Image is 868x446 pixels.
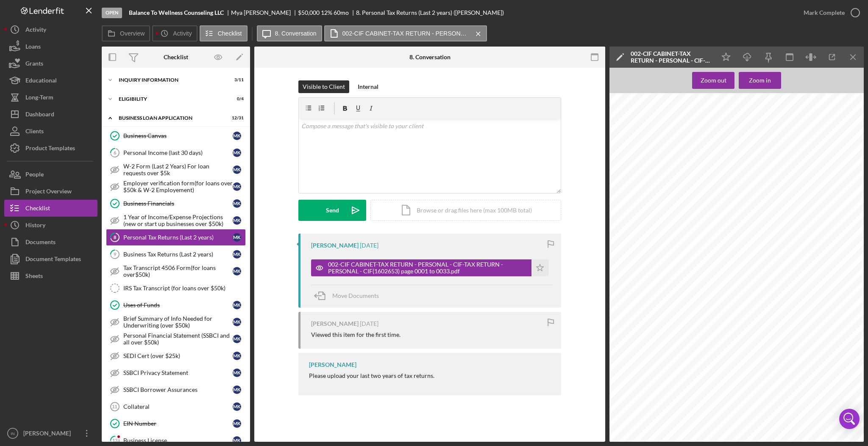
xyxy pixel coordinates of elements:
[233,318,241,326] div: M K
[25,234,56,253] div: Documents
[233,385,241,394] div: M K
[739,72,781,89] button: Zoom in
[106,161,246,178] a: W-2 Form (Last 2 Years) For loan requests over $5kMK
[233,149,241,157] div: M K
[356,9,504,16] div: 8. Personal Tax Returns (Last 2 years) ([PERSON_NAME])
[257,25,322,41] button: 8. Conversation
[701,72,726,89] div: Zoom out
[123,149,233,156] div: Personal Income (last 30 days)
[152,25,197,41] button: Activity
[233,369,241,377] div: M K
[233,132,241,140] div: M K
[123,251,233,258] div: Business Tax Returns (Last 2 years)
[275,30,317,37] label: 8. Conversation
[749,72,771,89] div: Zoom in
[360,242,378,249] time: 2025-10-09 00:41
[25,217,45,236] div: History
[106,229,246,246] a: 8Personal Tax Returns (Last 2 years)MK
[233,267,241,275] div: M K
[25,140,75,159] div: Product Templates
[4,21,97,38] button: Activity
[311,331,401,338] div: Viewed this item for the first time.
[4,234,97,251] a: Documents
[106,330,246,347] a: Personal Financial Statement (SSBCI and all over $50k)MK
[25,267,43,286] div: Sheets
[102,25,150,41] button: Overview
[129,9,224,16] b: Balance To Wellness Counseling LLC
[21,425,76,444] div: [PERSON_NAME]
[106,127,246,144] a: Business CanvasMK
[164,54,188,61] div: Checklist
[25,183,72,202] div: Project Overview
[4,72,97,89] button: Educational
[173,30,192,37] label: Activity
[4,217,97,234] button: History
[4,166,97,183] button: People
[112,404,117,409] tspan: 11
[112,438,117,443] tspan: 13
[631,50,711,64] div: 002-CIF CABINET-TAX RETURN - PERSONAL - CIF-TAX RETURN - PERSONAL - CIF(1602653) page 0001 to 003...
[228,116,244,121] div: 12 / 31
[123,403,233,410] div: Collateral
[4,140,97,157] button: Product Templates
[233,216,241,225] div: M K
[106,297,246,314] a: Uses of FundsMK
[233,301,241,309] div: M K
[311,259,548,276] button: 002-CIF CABINET-TAX RETURN - PERSONAL - CIF-TAX RETURN - PERSONAL - CIF(1602653) page 0001 to 003...
[4,123,97,140] a: Clients
[321,9,332,16] div: 12 %
[228,96,244,102] div: 0 / 4
[123,214,233,227] div: 1 Year of Income/Expense Projections (new or start up businesses over $50k)
[233,436,241,445] div: M K
[353,80,383,93] button: Internal
[4,425,97,442] button: IN[PERSON_NAME]
[25,123,44,142] div: Clients
[298,200,366,221] button: Send
[106,195,246,212] a: Business FinancialsMK
[4,267,97,284] button: Sheets
[25,89,53,108] div: Long-Term
[233,199,241,208] div: M K
[123,180,233,193] div: Employer verification form(for loans over $50k & W-2 Employement)
[123,234,233,241] div: Personal Tax Returns (Last 2 years)
[839,409,860,429] div: Open Intercom Messenger
[4,38,97,55] button: Loans
[25,38,41,57] div: Loans
[123,285,245,292] div: IRS Tax Transcript (for loans over $50k)
[328,261,527,275] div: 002-CIF CABINET-TAX RETURN - PERSONAL - CIF-TAX RETURN - PERSONAL - CIF(1602653) page 0001 to 003...
[123,315,233,329] div: Brief Summary of Info Needed for Underwriting (over $50k)
[4,183,97,200] button: Project Overview
[25,251,81,270] div: Document Templates
[106,263,246,280] a: Tax Transcript 4506 Form(for loans over$50k)MK
[120,30,145,37] label: Overview
[4,55,97,72] button: Grants
[106,381,246,398] a: SSBCI Borrower AssurancesMK
[4,106,97,123] button: Dashboard
[25,72,57,91] div: Educational
[123,302,233,308] div: Uses of Funds
[4,89,97,106] a: Long-Term
[233,182,241,191] div: M K
[334,9,349,16] div: 60 mo
[106,314,246,330] a: Brief Summary of Info Needed for Underwriting (over $50k)MK
[298,80,349,93] button: Visible to Client
[231,9,298,16] div: Mya [PERSON_NAME]
[123,369,233,376] div: SSBCI Privacy Statement
[342,30,470,37] label: 002-CIF CABINET-TAX RETURN - PERSONAL - CIF-TAX RETURN - PERSONAL - CIF(1602653) page 0001 to 003...
[106,364,246,381] a: SSBCI Privacy StatementMK
[119,96,223,102] div: ELIGIBILITY
[106,280,246,297] a: IRS Tax Transcript (for loans over $50k)
[309,361,356,368] div: [PERSON_NAME]
[233,419,241,428] div: M K
[309,372,434,379] div: Please upload your last two years of tax returns.
[4,251,97,267] button: Document Templates
[114,234,116,240] tspan: 8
